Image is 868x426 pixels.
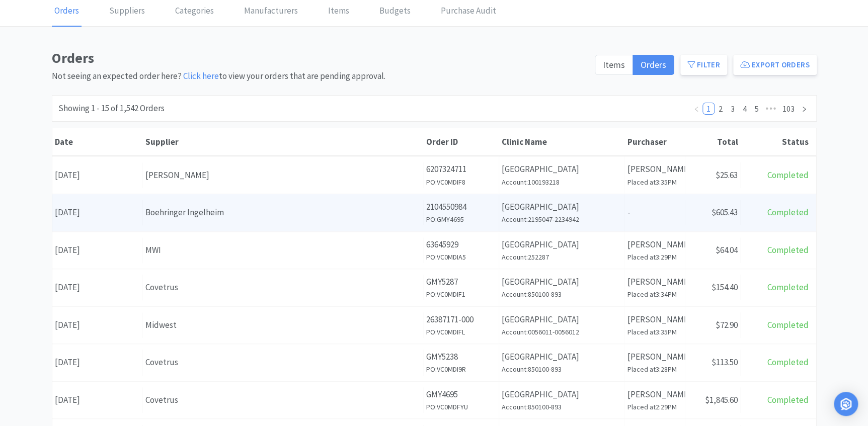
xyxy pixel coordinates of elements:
h6: PO: VC0MDIF1 [426,289,496,300]
div: Date [55,136,140,147]
h6: Account: 850100-893 [502,289,622,300]
p: GMY5287 [426,275,496,289]
h6: Account: 0056011-0056012 [502,326,622,337]
p: GMY4695 [426,388,496,401]
span: Completed [767,357,809,368]
p: [GEOGRAPHIC_DATA] [502,388,622,401]
li: Previous Page [690,103,702,115]
span: $72.90 [716,319,738,330]
div: [DATE] [52,200,143,225]
p: 6207324711 [426,162,496,176]
p: [PERSON_NAME] [627,350,682,364]
a: 2 [715,103,726,114]
h6: PO: VC0MDIA5 [426,251,496,263]
p: 26387171-000 [426,313,496,326]
p: [PERSON_NAME] [627,275,682,289]
span: $25.63 [716,169,738,181]
p: [PERSON_NAME] [627,388,682,401]
h6: Placed at 3:35PM [627,177,682,188]
a: 5 [751,103,762,114]
p: [PERSON_NAME] [627,162,682,176]
h6: Account: 2195047-2234942 [502,214,622,225]
p: 63645929 [426,238,496,251]
span: Completed [767,394,809,405]
p: [GEOGRAPHIC_DATA] [502,275,622,289]
div: Showing 1 - 15 of 1,542 Orders [58,102,165,115]
div: Boehringer Ingelheim [145,206,421,219]
h6: Account: 850100-893 [502,401,622,412]
span: Completed [767,169,809,181]
li: Next 5 Pages [763,103,779,115]
div: Covetrus [145,356,421,369]
h6: PO: GMY4695 [426,214,496,225]
p: [PERSON_NAME] [627,313,682,326]
div: [DATE] [52,312,143,338]
div: Covetrus [145,393,421,407]
span: $113.50 [712,357,738,368]
span: Completed [767,207,809,218]
a: 3 [727,103,738,114]
span: $605.43 [712,207,738,218]
h6: Placed at 3:35PM [627,326,682,337]
p: [GEOGRAPHIC_DATA] [502,162,622,176]
a: 103 [779,103,798,114]
a: 4 [739,103,750,114]
div: [DATE] [52,162,143,188]
span: $1,845.60 [705,394,738,405]
div: [PERSON_NAME] [145,168,421,182]
h6: PO: VC0MDI9R [426,364,496,375]
div: Covetrus [145,281,421,294]
span: Completed [767,282,809,293]
p: [GEOGRAPHIC_DATA] [502,200,622,214]
div: Total [688,136,738,147]
div: [DATE] [52,275,143,300]
a: Click here [183,70,219,81]
div: Midwest [145,318,421,332]
div: Order ID [426,136,497,147]
button: Export Orders [733,55,817,75]
li: 3 [727,103,739,115]
h6: Placed at 2:29PM [627,401,682,412]
h6: PO: VC0MDFYU [426,401,496,412]
i: icon: right [801,106,807,112]
h1: Orders [52,47,589,69]
p: GMY5238 [426,350,496,364]
div: [DATE] [52,237,143,263]
div: Status [743,136,809,147]
div: Purchaser [627,136,683,147]
h6: Account: 100193218 [502,177,622,188]
span: $64.04 [716,244,738,255]
span: ••• [763,103,779,115]
span: $154.40 [712,282,738,293]
p: 2104550984 [426,200,496,214]
i: icon: left [693,106,699,112]
p: [GEOGRAPHIC_DATA] [502,313,622,326]
li: 103 [779,103,798,115]
p: - [627,206,682,219]
span: Items [603,59,625,70]
span: Completed [767,244,809,255]
li: 2 [715,103,727,115]
li: 4 [739,103,751,115]
button: Filter [680,55,727,75]
div: [DATE] [52,387,143,413]
li: 5 [751,103,763,115]
div: Not seeing an expected order here? to view your orders that are pending approval. [52,47,589,83]
span: Orders [641,59,666,70]
h6: Placed at 3:29PM [627,251,682,263]
div: MWI [145,243,421,257]
li: 1 [702,103,715,115]
p: [PERSON_NAME] [627,238,682,251]
a: 1 [703,103,714,114]
h6: PO: VC0MDIF8 [426,177,496,188]
p: [GEOGRAPHIC_DATA] [502,238,622,251]
div: Open Intercom Messenger [834,392,858,416]
div: Supplier [145,136,421,147]
span: Completed [767,319,809,330]
h6: Placed at 3:28PM [627,364,682,375]
h6: Placed at 3:34PM [627,289,682,300]
p: [GEOGRAPHIC_DATA] [502,350,622,364]
div: [DATE] [52,350,143,375]
h6: Account: 850100-893 [502,364,622,375]
h6: PO: VC0MDIFL [426,326,496,337]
